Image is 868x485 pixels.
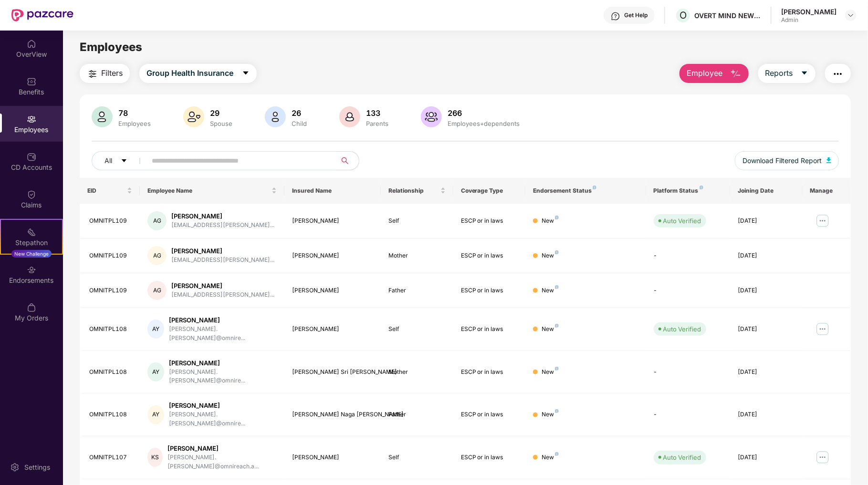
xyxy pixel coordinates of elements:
[140,178,284,204] th: Employee Name
[542,217,559,226] div: New
[265,106,286,127] img: svg+xml;base64,PHN2ZyB4bWxucz0iaHR0cDovL3d3dy53My5vcmcvMjAwMC9zdmciIHhtbG5zOnhsaW5rPSJodHRwOi8vd3...
[542,368,559,377] div: New
[171,290,274,299] div: [EMAIL_ADDRESS][PERSON_NAME]...
[555,452,559,456] img: svg+xml;base64,PHN2ZyB4bWxucz0iaHR0cDovL3d3dy53My5vcmcvMjAwMC9zdmciIHdpZHRoPSI4IiBoZWlnaHQ9IjgiIH...
[542,251,559,260] div: New
[446,108,522,118] div: 266
[663,216,701,226] div: Auto Verified
[87,187,125,195] span: EID
[147,281,167,300] div: AG
[781,16,837,24] div: Admin
[680,10,687,21] span: O
[555,250,559,254] img: svg+xml;base64,PHN2ZyB4bWxucz0iaHR0cDovL3d3dy53My5vcmcvMjAwMC9zdmciIHdpZHRoPSI4IiBoZWlnaHQ9IjgiIH...
[116,120,153,127] div: Employees
[758,64,816,83] button: Reportscaret-down
[292,325,373,334] div: [PERSON_NAME]
[208,120,234,127] div: Spouse
[542,325,559,334] div: New
[461,251,518,260] div: ESCP or in laws
[646,351,731,394] td: -
[1,238,62,248] div: Stepathon
[453,178,525,204] th: Coverage Type
[80,178,140,204] th: EID
[27,227,36,237] img: svg+xml;base64,PHN2ZyB4bWxucz0iaHR0cDovL3d3dy53My5vcmcvMjAwMC9zdmciIHdpZHRoPSIyMSIgaGVpZ2h0PSIyMC...
[242,69,250,78] span: caret-down
[624,11,648,19] div: Get Help
[87,68,98,80] img: svg+xml;base64,PHN2ZyB4bWxucz0iaHR0cDovL3d3dy53My5vcmcvMjAwMC9zdmciIHdpZHRoPSIyNCIgaGVpZ2h0PSIyNC...
[555,367,559,371] img: svg+xml;base64,PHN2ZyB4bWxucz0iaHR0cDovL3d3dy53My5vcmcvMjAwMC9zdmciIHdpZHRoPSI4IiBoZWlnaHQ9IjgiIH...
[171,281,274,290] div: [PERSON_NAME]
[815,450,830,465] img: manageButton
[169,325,277,343] div: [PERSON_NAME].[PERSON_NAME]@omnire...
[446,120,522,127] div: Employees+dependents
[461,453,518,462] div: ESCP or in laws
[730,178,802,204] th: Joining Date
[738,410,795,419] div: [DATE]
[169,410,277,428] div: [PERSON_NAME].[PERSON_NAME]@omnire...
[101,67,123,79] span: Filters
[147,246,167,265] div: AG
[11,250,52,258] div: New Challenge
[292,251,373,260] div: [PERSON_NAME]
[654,187,723,195] div: Platform Status
[92,106,113,127] img: svg+xml;base64,PHN2ZyB4bWxucz0iaHR0cDovL3d3dy53My5vcmcvMjAwMC9zdmciIHhtbG5zOnhsaW5rPSJodHRwOi8vd3...
[743,155,822,166] span: Download Filtered Report
[646,393,731,436] td: -
[555,216,559,219] img: svg+xml;base64,PHN2ZyB4bWxucz0iaHR0cDovL3d3dy53My5vcmcvMjAwMC9zdmciIHdpZHRoPSI4IiBoZWlnaHQ9IjgiIH...
[292,368,373,377] div: [PERSON_NAME] Sri [PERSON_NAME]
[680,64,749,83] button: Employee
[284,178,381,204] th: Insured Name
[461,286,518,295] div: ESCP or in laws
[461,410,518,419] div: ESCP or in laws
[461,325,518,334] div: ESCP or in laws
[167,444,277,453] div: [PERSON_NAME]
[89,217,132,226] div: OMNITPL109
[738,453,795,462] div: [DATE]
[646,273,731,308] td: -
[89,325,132,334] div: OMNITPL108
[388,187,438,195] span: Relationship
[730,68,742,80] img: svg+xml;base64,PHN2ZyB4bWxucz0iaHR0cDovL3d3dy53My5vcmcvMjAwMC9zdmciIHhtbG5zOnhsaW5rPSJodHRwOi8vd3...
[555,324,559,328] img: svg+xml;base64,PHN2ZyB4bWxucz0iaHR0cDovL3d3dy53My5vcmcvMjAwMC9zdmciIHdpZHRoPSI4IiBoZWlnaHQ9IjgiIH...
[80,40,142,54] span: Employees
[27,152,36,162] img: svg+xml;base64,PHN2ZyBpZD0iQ0RfQWNjb3VudHMiIGRhdGEtbmFtZT0iQ0QgQWNjb3VudHMiIHhtbG5zPSJodHRwOi8vd3...
[105,155,112,166] span: All
[335,151,359,170] button: search
[116,108,153,118] div: 78
[27,303,36,312] img: svg+xml;base64,PHN2ZyBpZD0iTXlfT3JkZXJzIiBkYXRhLW5hbWU9Ik15IE9yZGVycyIgeG1sbnM9Imh0dHA6Ly93d3cudz...
[169,316,277,325] div: [PERSON_NAME]
[388,368,445,377] div: Mother
[421,106,442,127] img: svg+xml;base64,PHN2ZyB4bWxucz0iaHR0cDovL3d3dy53My5vcmcvMjAwMC9zdmciIHhtbG5zOnhsaW5rPSJodHRwOi8vd3...
[388,251,445,260] div: Mother
[663,324,701,334] div: Auto Verified
[147,211,167,230] div: AG
[27,265,36,275] img: svg+xml;base64,PHN2ZyBpZD0iRW5kb3JzZW1lbnRzIiB4bWxucz0iaHR0cDovL3d3dy53My5vcmcvMjAwMC9zdmciIHdpZH...
[167,453,277,471] div: [PERSON_NAME].[PERSON_NAME]@omnireach.a...
[290,108,309,118] div: 26
[781,7,837,16] div: [PERSON_NAME]
[89,251,132,260] div: OMNITPL109
[27,114,36,124] img: svg+xml;base64,PHN2ZyBpZD0iRW1wbG95ZWVzIiB4bWxucz0iaHR0cDovL3d3dy53My5vcmcvMjAwMC9zdmciIHdpZHRoPS...
[815,213,830,228] img: manageButton
[801,69,808,78] span: caret-down
[339,106,360,127] img: svg+xml;base64,PHN2ZyB4bWxucz0iaHR0cDovL3d3dy53My5vcmcvMjAwMC9zdmciIHhtbG5zOnhsaW5rPSJodHRwOi8vd3...
[461,368,518,377] div: ESCP or in laws
[555,409,559,413] img: svg+xml;base64,PHN2ZyB4bWxucz0iaHR0cDovL3d3dy53My5vcmcvMjAwMC9zdmciIHdpZHRoPSI4IiBoZWlnaHQ9IjgiIH...
[533,187,638,195] div: Endorsement Status
[335,157,354,165] span: search
[89,368,132,377] div: OMNITPL108
[611,11,620,21] img: svg+xml;base64,PHN2ZyBpZD0iSGVscC0zMngzMiIgeG1sbnM9Imh0dHA6Ly93d3cudzMub3JnLzIwMDAvc3ZnIiB3aWR0aD...
[147,448,162,467] div: KS
[89,410,132,419] div: OMNITPL108
[388,217,445,226] div: Self
[139,64,257,83] button: Group Health Insurancecaret-down
[694,11,761,20] div: OVERT MIND NEW IDEAS TECHNOLOGIES
[364,108,390,118] div: 133
[147,320,164,339] div: AY
[171,256,274,265] div: [EMAIL_ADDRESS][PERSON_NAME]...
[555,285,559,289] img: svg+xml;base64,PHN2ZyB4bWxucz0iaHR0cDovL3d3dy53My5vcmcvMjAwMC9zdmciIHdpZHRoPSI4IiBoZWlnaHQ9IjgiIH...
[89,453,132,462] div: OMNITPL107
[292,217,373,226] div: [PERSON_NAME]
[388,453,445,462] div: Self
[169,359,277,368] div: [PERSON_NAME]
